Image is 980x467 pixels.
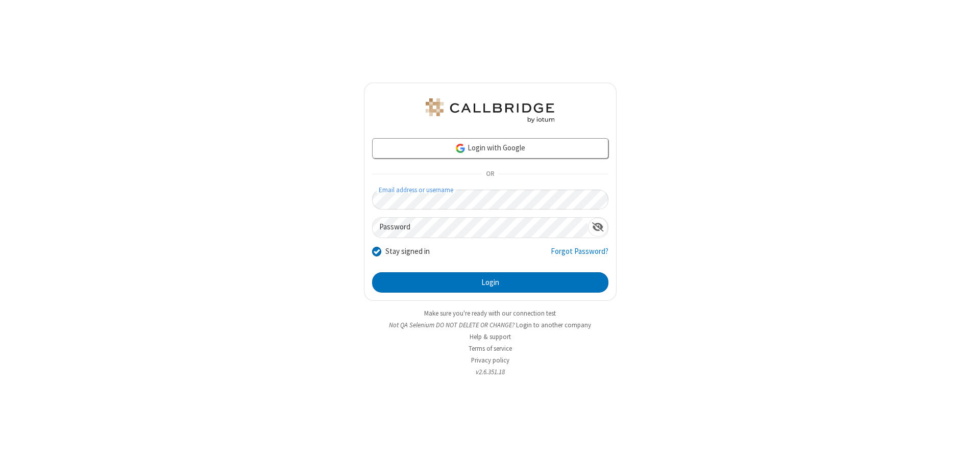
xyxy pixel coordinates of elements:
button: Login to another company [516,320,591,330]
button: Login [372,272,608,293]
img: QA Selenium DO NOT DELETE OR CHANGE [424,98,556,123]
span: OR [482,167,498,181]
a: Make sure you're ready with our connection test [424,309,556,318]
input: Password [373,218,588,238]
img: google-icon.png [455,143,466,154]
a: Forgot Password? [551,246,608,265]
a: Terms of service [469,344,512,353]
li: Not QA Selenium DO NOT DELETE OR CHANGE? [364,320,617,330]
a: Privacy policy [471,356,509,365]
div: Show password [588,218,608,237]
a: Help & support [470,332,511,341]
input: Email address or username [372,190,608,210]
label: Stay signed in [385,246,430,257]
a: Login with Google [372,138,608,159]
li: v2.6.351.18 [364,367,617,377]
